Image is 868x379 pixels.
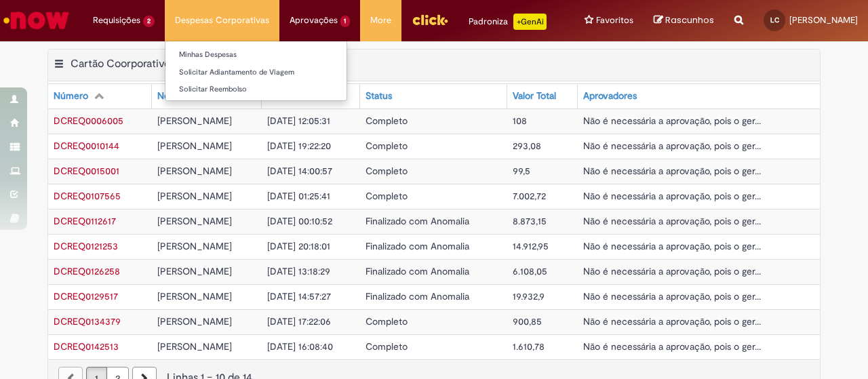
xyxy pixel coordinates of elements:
[583,290,761,302] span: Não é necessária a aprovação, pois o ger...
[267,115,330,127] span: [DATE] 12:05:31
[513,290,545,302] span: 19.932,9
[596,14,633,27] span: Favoritos
[366,340,408,353] span: Completo
[54,165,119,177] a: Abrir Registro: DCREQ0015001
[583,240,761,252] span: Não é necessária a aprovação, pois o ger...
[513,215,547,227] span: 8.873,15
[54,240,118,252] a: Abrir Registro: DCREQ0121253
[366,140,408,152] span: Completo
[267,140,331,152] span: [DATE] 19:22:20
[583,115,761,127] span: Não é necessária a aprovação, pois o ger...
[654,14,714,27] a: Rascunhos
[770,16,779,24] span: LC
[583,315,761,327] span: Não é necessária a aprovação, pois o ger...
[54,115,123,127] a: Abrir Registro: DCREQ0006005
[366,240,469,252] span: Finalizado com Anomalia
[513,165,530,177] span: 99,5
[366,115,408,127] span: Completo
[157,89,183,103] div: Nome
[267,215,332,227] span: [DATE] 00:10:52
[267,165,332,177] span: [DATE] 14:00:57
[513,315,542,327] span: 900,85
[366,290,469,302] span: Finalizado com Anomalia
[366,89,392,103] div: Status
[513,190,546,202] span: 7.002,72
[366,265,469,277] span: Finalizado com Anomalia
[267,190,330,202] span: [DATE] 01:25:41
[157,215,232,227] span: [PERSON_NAME]
[54,215,116,227] a: Abrir Registro: DCREQ0112617
[54,290,118,302] a: Abrir Registro: DCREQ0129517
[513,265,547,277] span: 6.108,05
[1,7,71,34] img: ServiceNow
[267,265,330,277] span: [DATE] 13:18:29
[366,190,408,202] span: Completo
[54,190,121,202] a: Abrir Registro: DCREQ0107565
[165,47,347,62] a: Minhas Despesas
[54,265,120,277] a: Abrir Registro: DCREQ0126258
[513,140,541,152] span: 293,08
[583,89,637,103] div: Aprovadores
[583,140,761,152] span: Não é necessária a aprovação, pois o ger...
[267,315,331,327] span: [DATE] 17:22:06
[267,290,331,302] span: [DATE] 14:57:27
[54,340,119,353] a: Abrir Registro: DCREQ0142513
[165,41,347,101] ul: Despesas Corporativas
[513,240,549,252] span: 14.912,95
[54,89,88,103] div: Número
[513,115,527,127] span: 108
[366,165,408,177] span: Completo
[54,115,123,127] span: DCREQ0006005
[370,14,391,27] span: More
[583,165,761,177] span: Não é necessária a aprovação, pois o ger...
[54,140,119,152] span: DCREQ0010144
[54,190,121,202] span: DCREQ0107565
[165,65,347,80] a: Solicitar Adiantamento de Viagem
[157,115,232,127] span: [PERSON_NAME]
[175,14,269,27] span: Despesas Corporativas
[340,16,351,27] span: 1
[583,340,761,353] span: Não é necessária a aprovação, pois o ger...
[267,340,333,353] span: [DATE] 16:08:40
[583,265,761,277] span: Não é necessária a aprovação, pois o ger...
[54,240,118,252] span: DCREQ0121253
[412,9,448,30] img: click_logo_yellow_360x200.png
[54,315,121,327] a: Abrir Registro: DCREQ0134379
[143,16,155,27] span: 2
[157,315,232,327] span: [PERSON_NAME]
[157,165,232,177] span: [PERSON_NAME]
[71,58,218,71] h2: Cartão Coorporativo - Viagens
[157,340,232,353] span: [PERSON_NAME]
[513,89,556,103] div: Valor Total
[157,290,232,302] span: [PERSON_NAME]
[267,240,330,252] span: [DATE] 20:18:01
[54,57,64,75] button: Cartão Coorporativo - Viagens Menu de contexto
[366,215,469,227] span: Finalizado com Anomalia
[54,340,119,353] span: DCREQ0142513
[54,140,119,152] a: Abrir Registro: DCREQ0010144
[54,290,118,302] span: DCREQ0129517
[93,14,140,27] span: Requisições
[583,215,761,227] span: Não é necessária a aprovação, pois o ger...
[157,240,232,252] span: [PERSON_NAME]
[665,14,714,26] span: Rascunhos
[54,165,119,177] span: DCREQ0015001
[54,265,120,277] span: DCREQ0126258
[789,14,858,26] span: [PERSON_NAME]
[165,82,347,97] a: Solicitar Reembolso
[157,190,232,202] span: [PERSON_NAME]
[157,140,232,152] span: [PERSON_NAME]
[54,215,116,227] span: DCREQ0112617
[513,340,545,353] span: 1.610,78
[469,14,547,30] div: Padroniza
[513,14,547,30] p: +GenAi
[157,265,232,277] span: [PERSON_NAME]
[290,14,338,27] span: Aprovações
[583,190,761,202] span: Não é necessária a aprovação, pois o ger...
[366,315,408,327] span: Completo
[54,315,121,327] span: DCREQ0134379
